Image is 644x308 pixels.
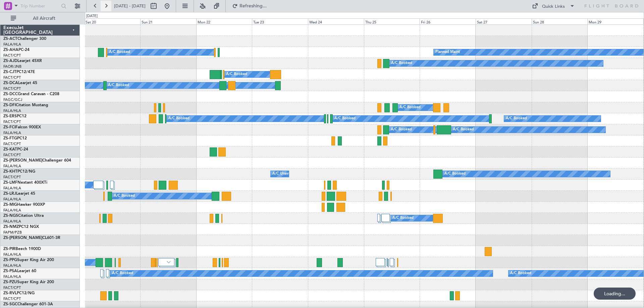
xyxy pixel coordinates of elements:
a: FACT/CPT [3,53,21,58]
a: ZS-AJDLearjet 45XR [3,59,42,63]
a: ZS-PSALearjet 60 [3,269,36,273]
a: FALA/HLA [3,130,21,135]
button: Quick Links [529,1,578,11]
div: Sun 21 [140,18,196,24]
a: ZS-DCALearjet 45 [3,81,37,85]
div: A/C Booked [510,268,531,279]
a: ZS-[PERSON_NAME]CL601-3R [3,236,60,240]
a: FALA/HLA [3,42,21,47]
a: FACT/CPT [3,119,21,124]
a: ZS-NGSCitation Ultra [3,214,44,218]
a: ZS-KHTPC12/NG [3,170,35,174]
div: [DATE] [86,13,98,19]
a: ZS-LMFNextant 400XTi [3,181,47,185]
span: ZS-ERS [3,114,17,118]
a: FALA/HLA [3,208,21,213]
span: ZS-LRJ [3,192,16,196]
span: ZS-AHA [3,48,18,52]
a: ZS-LRJLearjet 45 [3,192,35,196]
span: ZS-SGC [3,302,17,306]
a: ZS-PPGSuper King Air 200 [3,258,54,262]
span: ZS-LMF [3,181,17,185]
div: Sat 20 [84,18,140,24]
button: Refreshing... [229,1,269,11]
div: Planned Maint [435,47,460,57]
a: ZS-[PERSON_NAME]Challenger 604 [3,159,71,163]
a: ZS-CJTPC12/47E [3,70,35,74]
span: ZS-NGS [3,214,18,218]
a: ZS-FCIFalcon 900EX [3,125,41,129]
div: A/C Booked [444,169,466,179]
div: Fri 26 [420,18,476,24]
span: ZS-DCC [3,92,18,96]
div: A/C Booked [114,191,135,201]
a: ZS-AHAPC-24 [3,48,30,52]
img: arrow-gray.svg [167,261,171,263]
input: Trip Number [20,1,59,11]
span: ZS-[PERSON_NAME] [3,159,42,163]
div: A/C Booked [399,103,421,113]
div: A/C Booked [506,114,527,124]
div: A/C Booked [391,125,412,135]
span: ZS-CJT [3,70,16,74]
div: Loading... [594,288,636,300]
span: ZS-PPG [3,258,17,262]
div: Mon 29 [587,18,643,24]
a: FACT/CPT [3,75,21,80]
div: A/C Booked [109,47,130,57]
a: FAGC/GCJ [3,97,22,102]
div: A/C Booked [453,125,474,135]
a: ZS-ACTChallenger 300 [3,37,46,41]
a: FALA/HLA [3,252,21,257]
div: A/C Unavailable [272,169,300,179]
span: ZS-FTG [3,136,17,140]
span: ZS-PSA [3,269,17,273]
span: ZS-FCI [3,125,15,129]
a: ZS-FTGPC12 [3,136,27,140]
span: ZS-DCA [3,81,18,85]
div: Tue 23 [252,18,308,24]
a: FACT/CPT [3,285,21,290]
a: FACT/CPT [3,296,21,301]
div: Sat 27 [476,18,532,24]
div: A/C Booked [112,268,133,279]
a: ZS-MIGHawker 900XP [3,203,45,207]
span: ZS-MIG [3,203,17,207]
span: ZS-KHT [3,170,17,174]
a: FACT/CPT [3,175,21,180]
div: Mon 22 [196,18,252,24]
span: ZS-RVL [3,291,17,295]
a: FALA/HLA [3,164,21,169]
div: A/C Booked [392,213,414,223]
a: FALA/HLA [3,219,21,224]
a: ZS-KATPC-24 [3,147,28,151]
span: ZS-DFI [3,103,16,107]
a: FACT/CPT [3,141,21,146]
a: FACT/CPT [3,152,21,158]
a: FAPM/PZB [3,230,22,235]
div: A/C Booked [168,114,190,124]
div: Quick Links [542,3,565,10]
div: A/C Booked [391,58,412,68]
span: All Aircraft [17,16,71,21]
a: FACT/CPT [3,86,21,91]
a: FAOR/JNB [3,64,21,69]
a: ZS-DFICitation Mustang [3,103,48,107]
span: ZS-[PERSON_NAME] [3,236,42,240]
button: All Aircraft [7,13,73,24]
span: ZS-ACT [3,37,17,41]
a: ZS-NMZPC12 NGX [3,225,39,229]
a: FALA/HLA [3,274,21,279]
a: FALA/HLA [3,263,21,268]
a: ZS-DCCGrand Caravan - C208 [3,92,59,96]
span: Refreshing... [239,4,267,8]
div: Wed 24 [308,18,364,24]
div: A/C Booked [108,80,129,90]
span: ZS-NMZ [3,225,19,229]
span: ZS-PIR [3,247,15,251]
a: ZS-ERSPC12 [3,114,26,118]
div: Sun 28 [532,18,588,24]
a: ZS-PZUSuper King Air 200 [3,280,54,284]
span: ZS-PZU [3,280,17,284]
span: ZS-KAT [3,147,17,151]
